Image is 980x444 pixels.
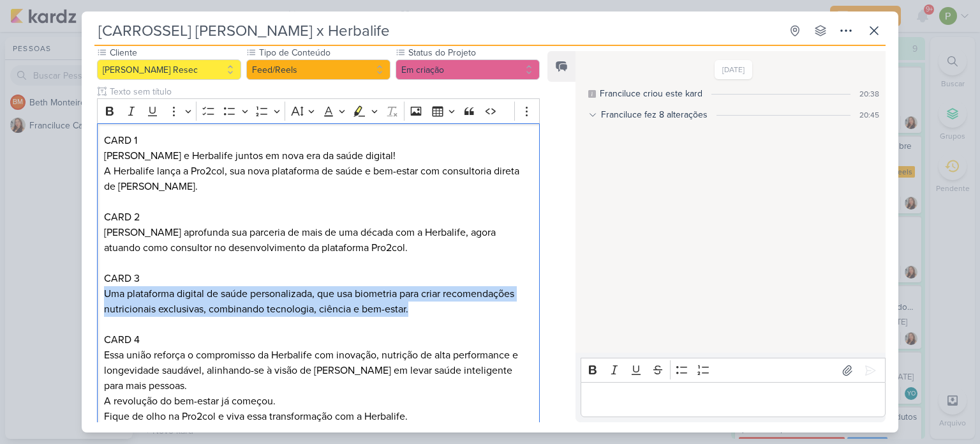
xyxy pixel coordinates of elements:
div: 20:45 [859,109,879,121]
input: Texto sem título [107,85,540,98]
div: Editor editing area: main [97,123,540,434]
label: Cliente [108,46,241,59]
button: Feed/Reels [246,59,390,80]
label: Tipo de Conteúdo [258,46,390,59]
button: Em criação [396,59,540,80]
p: [PERSON_NAME] e Herbalife juntos em nova era da saúde digital! [104,148,533,164]
div: Editor toolbar [581,358,886,383]
p: A Herbalife lança a Pro2col, sua nova plataforma de saúde e bem-estar com consultoria direta de [... [104,164,533,194]
p: Uma plataforma digital de saúde personalizada, que usa biometria para criar recomendações nutrici... [104,286,533,317]
label: Status do Projeto [407,46,540,59]
div: Editor editing area: main [581,382,886,417]
button: [PERSON_NAME] Resec [97,59,241,80]
div: Editor toolbar [97,98,540,123]
div: Este log é visível à todos no kard [588,90,596,98]
p: CARD 2 [104,210,533,225]
div: 20:38 [859,88,879,100]
p: CARD 3 [104,271,533,286]
p: CARD 4 [104,332,533,348]
p: Essa união reforça o compromisso da Herbalife com inovação, nutrição de alta performance e longev... [104,348,533,394]
p: A revolução do bem-estar já começou. Fique de olho na Pro2col e viva essa transformação com a Her... [104,394,533,424]
div: Franciluce criou este kard [600,87,702,100]
input: Kard Sem Título [94,19,781,42]
p: CARD 1 [104,133,533,148]
div: Franciluce fez 8 alterações [601,108,708,121]
p: [PERSON_NAME] aprofunda sua parceria de mais de uma década com a Herbalife, agora atuando como co... [104,225,533,256]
